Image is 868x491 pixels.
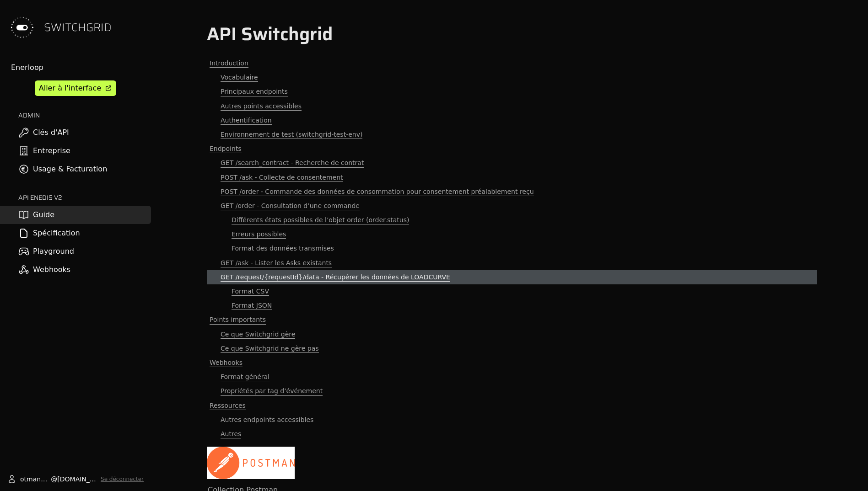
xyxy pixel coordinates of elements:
span: Autres points accessibles [221,102,302,111]
a: Propriétés par tag d’événement [207,384,817,398]
span: Erreurs possibles [232,230,286,239]
a: Format JSON [207,299,817,313]
span: Autres endpoints accessibles [221,416,313,424]
a: Webhooks [207,356,817,370]
a: Ce que Switchgrid ne gère pas [207,342,817,356]
a: Format des données transmises [207,241,817,256]
span: Principaux endpoints [221,87,288,96]
span: @ [51,475,57,484]
a: Autres endpoints accessibles [207,413,817,427]
a: GET /request/{requestId}/data - Récupérer les données de LOADCURVE [207,270,817,284]
a: Format CSV [207,284,817,299]
a: Authentification [207,113,817,128]
span: Endpoints [210,144,242,153]
a: Vocabulaire [207,70,817,85]
h2: ADMIN [18,111,151,120]
a: Ressources [207,399,817,413]
span: POST /order - Commande des données de consommation pour consentement préalablement reçu [221,187,534,196]
span: Différents états possibles de l’objet order (order.status) [232,216,409,224]
a: Aller à l'interface [35,80,116,96]
span: Ressources [210,401,246,410]
a: Différents états possibles de l’objet order (order.status) [207,213,817,227]
a: Format général [207,370,817,384]
span: POST /ask - Collecte de consentement [221,173,343,182]
span: Format des données transmises [232,244,334,253]
div: Enerloop [11,62,151,73]
span: GET /request/{requestId}/data - Récupérer les données de LOADCURVE [221,273,450,282]
button: Se déconnecter [101,475,144,483]
a: POST /order - Commande des données de consommation pour consentement préalablement reçu [207,185,817,199]
a: GET /search_contract - Recherche de contrat [207,156,817,170]
span: Introduction [210,59,248,68]
a: Autres points accessibles [207,99,817,113]
span: Webhooks [210,358,243,367]
span: Vocabulaire [221,73,258,82]
span: Format CSV [232,287,269,296]
span: Points importants [210,315,266,324]
a: Ce que Switchgrid gère [207,327,817,342]
span: SWITCHGRID [44,20,112,35]
span: Format JSON [232,301,272,310]
span: Authentification [221,116,272,125]
a: Autres [207,427,817,441]
a: Principaux endpoints [207,85,817,99]
a: GET /ask - Lister les Asks existants [207,256,817,270]
img: Switchgrid Logo [7,13,37,42]
span: GET /order - Consultation d’une commande [221,202,360,210]
span: Propriétés par tag d’événement [221,387,323,395]
a: Erreurs possibles [207,227,817,241]
h2: API ENEDIS v2 [18,193,151,202]
a: GET /order - Consultation d’une commande [207,199,817,213]
span: otmane.sajid [20,475,51,484]
span: Ce que Switchgrid gère [221,330,295,339]
span: GET /ask - Lister les Asks existants [221,259,332,267]
span: Environnement de test (switchgrid-test-env) [221,130,362,139]
span: GET /search_contract - Recherche de contrat [221,159,364,167]
h1: API Switchgrid [207,23,817,45]
img: notion image [207,447,295,479]
a: Introduction [207,56,817,70]
a: Endpoints [207,142,817,156]
span: Format général [221,373,270,381]
span: Ce que Switchgrid ne gère pas [221,344,319,353]
span: Autres [221,430,241,438]
a: POST /ask - Collecte de consentement [207,171,817,185]
a: Points importants [207,313,817,327]
a: Environnement de test (switchgrid-test-env) [207,128,817,142]
span: [DOMAIN_NAME] [57,475,97,484]
div: Aller à l'interface [39,83,101,94]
